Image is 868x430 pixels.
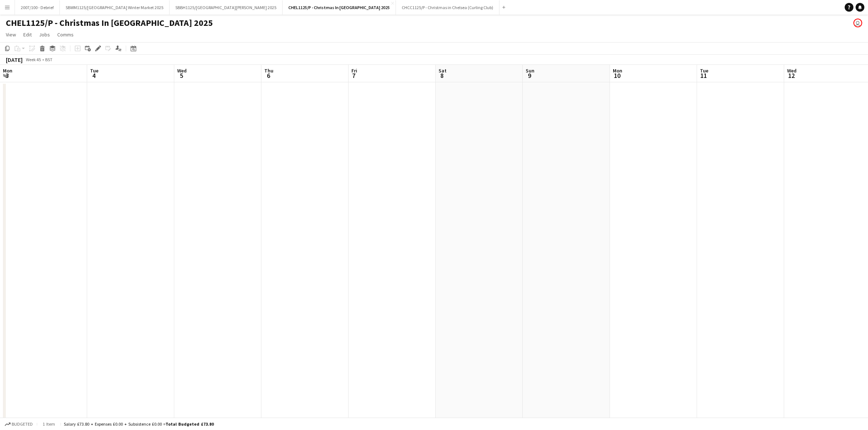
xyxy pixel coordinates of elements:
span: Mon [3,67,12,74]
a: Comms [54,30,77,39]
a: View [3,30,19,39]
button: SBWM1125/[GEOGRAPHIC_DATA] Winter Market 2025 [60,0,170,15]
a: Edit [20,30,35,39]
span: 5 [176,71,187,80]
span: Budgeted [12,422,33,427]
span: Edit [23,31,32,38]
span: Tue [700,67,708,74]
span: Fri [351,67,357,74]
span: 7 [350,71,357,80]
button: SBBH1125/[GEOGRAPHIC_DATA][PERSON_NAME] 2025 [170,0,283,15]
span: 8 [437,71,447,80]
span: Thu [264,67,273,74]
button: 2007/100 - Debrief [15,0,60,15]
span: 9 [525,71,534,80]
span: 1 item [40,421,58,427]
span: Wed [787,67,797,74]
span: 11 [699,71,708,80]
span: 4 [89,71,98,80]
span: View [6,31,16,38]
h1: CHEL1125/P - Christmas In [GEOGRAPHIC_DATA] 2025 [6,17,213,28]
div: [DATE] [6,56,23,63]
app-user-avatar: Grace Shorten [853,19,862,27]
span: Total Budgeted £73.80 [166,421,214,427]
span: Sat [439,67,447,74]
a: Jobs [36,30,53,39]
span: Jobs [39,31,50,38]
span: 12 [786,71,797,80]
span: Sun [526,67,534,74]
div: Salary £73.80 + Expenses £0.00 + Subsistence £0.00 = [64,421,214,427]
span: Mon [613,67,622,74]
span: Tue [90,67,98,74]
div: BST [45,57,52,62]
span: Wed [177,67,187,74]
span: 3 [2,71,12,80]
button: CHCC1125/P - Christmas in Chelsea (Curling Club) [396,0,499,15]
span: 10 [612,71,622,80]
span: 6 [263,71,273,80]
button: Budgeted [4,420,34,428]
button: CHEL1125/P - Christmas In [GEOGRAPHIC_DATA] 2025 [283,0,396,15]
span: Comms [57,31,74,38]
span: Week 45 [24,57,42,62]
